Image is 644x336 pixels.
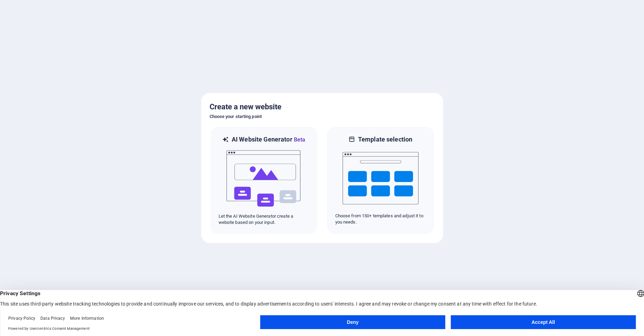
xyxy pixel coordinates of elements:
[335,213,426,225] p: Choose from 150+ templates and adjust it to you needs.
[210,126,318,235] div: AI Website GeneratorBetaaiLet the AI Website Generator create a website based on your input.
[358,135,412,144] h6: Template selection
[232,135,305,144] h6: AI Website Generator
[210,101,435,112] h5: Create a new website
[226,144,302,213] img: ai
[292,136,306,143] span: Beta
[326,126,435,235] div: Template selectionChoose from 150+ templates and adjust it to you needs.
[210,112,435,121] h6: Choose your starting point
[219,213,309,226] p: Let the AI Website Generator create a website based on your input.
